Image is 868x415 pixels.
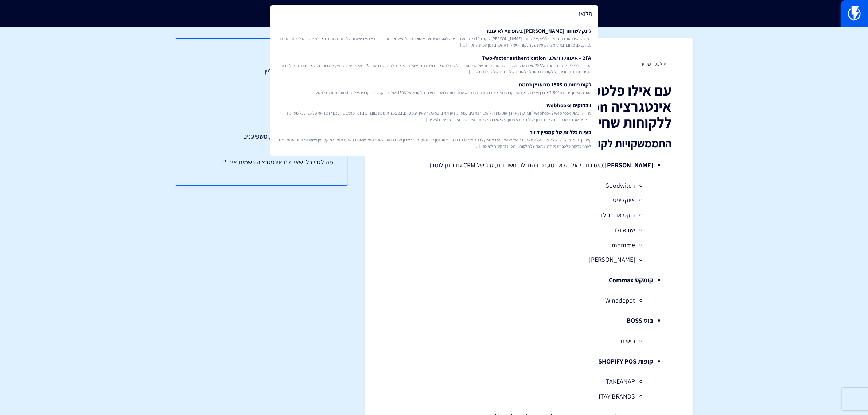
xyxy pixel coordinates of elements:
a: חשבונית ירוקה [190,93,333,102]
li: ישראוולו [424,225,635,235]
span: קמפיין תוזמן אבל לא נשלח עדיין על אף שעברה השעה המופיע בממשק לבדוק שמוגדר בחשבון אזור זמן נכון (ה... [277,137,592,149]
a: מערכות ERP [190,106,333,115]
a: התממשקויות לקופות אופליין [190,66,333,76]
input: חיפוש מהיר... [270,5,598,22]
li: איוקליפטה [424,195,635,205]
a: לקוח פחות מ 150$ מתעניין בסמסהאם החשבון פחות מ150$? אם כן נשלח לו את המאקרו שמפרט מדרגות מוזלות ב... [274,78,595,98]
span: מה זה וובהוק Webhook ? Webhook (וובהוק) הוא דרך אוטומטית להעביר נתונים למערכת אחרת ברגע שקורה איר... [277,110,592,122]
li: Goodwitch [424,181,635,190]
a: כלי חיבורים צד ג' [190,145,333,154]
strong: בוס BOSS [627,316,653,325]
li: TAKEANAP [424,377,635,386]
span: הסבר כללי לידיעתכם – מה זה 2FA? שיטת אבטחה שדורשת שתי צורות של הזדהות כדי לגשת למשאבים ולנתונים. ... [277,62,592,75]
strong: קופות SHOPIFY POS [598,357,653,365]
h3: תוכן [190,53,333,63]
li: [PERSON_NAME] [424,255,635,264]
span: במידה והפרמטר כתוב תקין: ללינק של שחזור [PERSON_NAME] לוקח כ10 דק מרגע הכניסה לאוטומציה ועד שהוא ... [277,35,592,48]
a: מה לגבי כלי שאין לנו אינטגרציה רשמית איתו? [190,158,333,167]
a: מערכות מובילי דעת קהל / משפיענים [190,132,333,141]
li: רוקס אנד גולד [424,210,635,220]
a: בעיות כלליות של קמפיין דיוורקמפיין תוזמן אבל לא נשלח עדיין על אף שעברה השעה המופיע בממשק לבדוק שמ... [274,125,595,152]
a: 2FA – אימות דו שלבי Two-factor authenticationהסבר כללי לידיעתכם – מה זה 2FA? שיטת אבטחה שדורשת שת... [274,51,595,78]
strong: [PERSON_NAME] [605,161,653,169]
li: (מערכת ניהול מלאי, מערכת הנהלת חשבונות, סוג של CRM גם ניתן לומר) [405,160,653,264]
a: < לכל המידע [642,61,666,67]
span: האם החשבון פחות מ150$? אם כן נשלח לו את המאקרו שמפרט מדרגות מוזלות בהטענת כמות גדולה: במידה והלקו... [277,89,592,96]
a: לינק לשחזור [PERSON_NAME] בשופיפיי לא עובדבמידה והפרמטר כתוב תקין: ללינק של שחזור [PERSON_NAME] ל... [274,24,595,51]
strong: קומקס Commax [609,276,653,284]
li: ITAY BRANDS [424,392,635,401]
a: מועדון לקוחות אופליין [190,79,333,89]
li: momme [424,240,635,250]
a: מערכות נקודות ותגמולים [190,119,333,128]
li: Winedepot [424,296,635,305]
li: חיש חי [424,336,635,346]
a: וובהוקים Webhooksמה זה וובהוק Webhook ? Webhook (וובהוק) הוא דרך אוטומטית להעביר נתונים למערכת אח... [274,98,595,125]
